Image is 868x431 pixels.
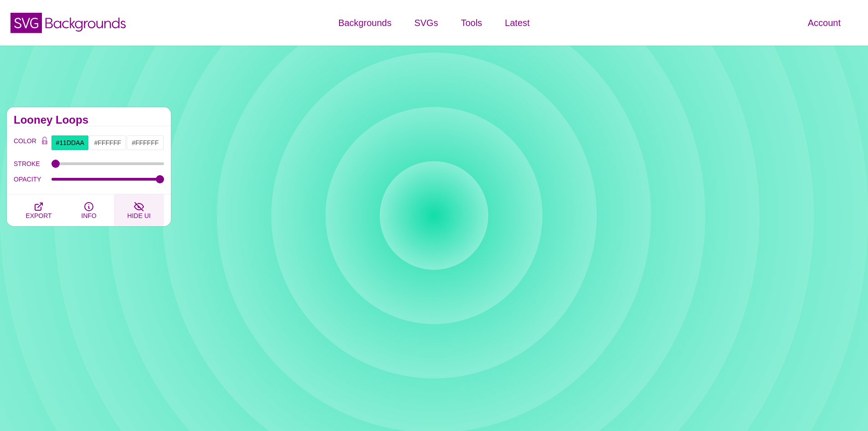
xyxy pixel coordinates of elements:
[114,194,164,226] button: HIDE UI
[14,135,38,151] label: COLOR
[14,116,164,124] h2: Looney Loops
[38,135,51,148] button: Color Lock
[14,173,51,185] label: OPACITY
[81,212,96,219] span: INFO
[327,9,403,36] a: Backgrounds
[493,9,541,36] a: Latest
[64,194,114,226] button: INFO
[403,9,449,36] a: SVGs
[449,9,493,36] a: Tools
[127,212,150,219] span: HIDE UI
[796,9,852,36] a: Account
[14,194,64,226] button: EXPORT
[26,212,51,219] span: EXPORT
[14,158,51,170] label: STROKE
